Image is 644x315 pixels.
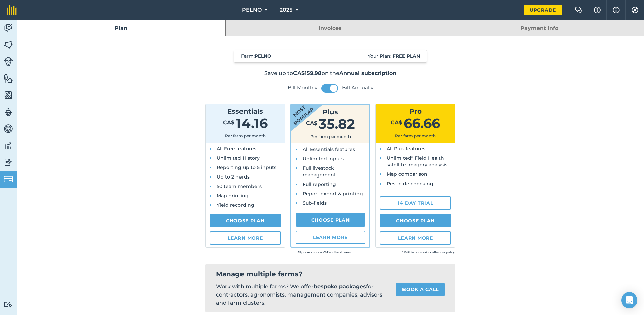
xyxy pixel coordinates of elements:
span: CA$ [223,119,234,126]
img: svg+xml;base64,PD94bWwgdmVyc2lvbj0iMS4wIiBlbmNvZGluZz0idXRmLTgiPz4KPCEtLSBHZW5lcmF0b3I6IEFkb2JlIE... [4,107,13,117]
img: A cog icon [631,7,639,13]
img: svg+xml;base64,PD94bWwgdmVyc2lvbj0iMS4wIiBlbmNvZGluZz0idXRmLTgiPz4KPCEtLSBHZW5lcmF0b3I6IEFkb2JlIE... [4,124,13,134]
img: svg+xml;base64,PHN2ZyB4bWxucz0iaHR0cDovL3d3dy53My5vcmcvMjAwMC9zdmciIHdpZHRoPSI1NiIgaGVpZ2h0PSI2MC... [4,40,13,50]
label: Bill Annually [342,84,373,91]
span: 66.66 [404,115,440,131]
span: PELNO [242,6,262,14]
span: 14.16 [236,115,268,131]
span: Map printing [217,193,249,199]
span: Map comparison [387,171,427,177]
a: Payment info [435,20,644,36]
span: Full livestock management [303,165,336,178]
span: Unlimited* Field Health satellite imagery analysis [387,155,447,168]
span: 2025 [280,6,292,14]
span: 50 team members [217,183,262,189]
strong: Free plan [393,53,420,59]
span: Sub-fields [303,200,327,206]
a: Upgrade [524,5,562,15]
span: Report export & printing [303,191,363,197]
span: Plus [323,108,338,116]
span: Full reporting [303,181,336,187]
a: Learn more [380,231,451,245]
div: Open Intercom Messenger [621,292,637,308]
span: All Free features [217,146,256,152]
a: Choose Plan [210,214,281,227]
img: svg+xml;base64,PD94bWwgdmVyc2lvbj0iMS4wIiBlbmNvZGluZz0idXRmLTgiPz4KPCEtLSBHZW5lcmF0b3I6IEFkb2JlIE... [4,301,13,308]
span: Pro [409,107,422,115]
span: Per farm per month [310,134,351,139]
span: Reporting up to 5 inputs [217,164,276,170]
h2: Manage multiple farms? [216,269,445,279]
span: Your Plan: [368,53,420,60]
img: svg+xml;base64,PD94bWwgdmVyc2lvbj0iMS4wIiBlbmNvZGluZz0idXRmLTgiPz4KPCEtLSBHZW5lcmF0b3I6IEFkb2JlIE... [4,23,13,33]
a: Invoices [226,20,434,36]
strong: Most popular [271,85,326,136]
a: Choose Plan [296,213,366,227]
img: svg+xml;base64,PD94bWwgdmVyc2lvbj0iMS4wIiBlbmNvZGluZz0idXRmLTgiPz4KPCEtLSBHZW5lcmF0b3I6IEFkb2JlIE... [4,141,13,151]
img: fieldmargin Logo [7,5,17,15]
span: Per farm per month [225,133,266,139]
strong: CA$159.98 [293,70,322,76]
a: 14 day trial [380,196,451,210]
img: svg+xml;base64,PD94bWwgdmVyc2lvbj0iMS4wIiBlbmNvZGluZz0idXRmLTgiPz4KPCEtLSBHZW5lcmF0b3I6IEFkb2JlIE... [4,57,13,66]
span: Up to 2 herds [217,174,250,180]
span: Per farm per month [395,133,436,139]
img: svg+xml;base64,PD94bWwgdmVyc2lvbj0iMS4wIiBlbmNvZGluZz0idXRmLTgiPz4KPCEtLSBHZW5lcmF0b3I6IEFkb2JlIE... [4,157,13,167]
a: Learn more [210,231,281,245]
span: All Plus features [387,146,425,152]
label: Bill Monthly [288,84,317,91]
a: Book a call [396,283,445,296]
img: svg+xml;base64,PHN2ZyB4bWxucz0iaHR0cDovL3d3dy53My5vcmcvMjAwMC9zdmciIHdpZHRoPSI1NiIgaGVpZ2h0PSI2MC... [4,73,13,83]
img: svg+xml;base64,PD94bWwgdmVyc2lvbj0iMS4wIiBlbmNvZGluZz0idXRmLTgiPz4KPCEtLSBHZW5lcmF0b3I6IEFkb2JlIE... [4,174,13,184]
strong: Annual subscription [339,70,396,76]
span: Essentials [227,107,263,115]
img: svg+xml;base64,PHN2ZyB4bWxucz0iaHR0cDovL3d3dy53My5vcmcvMjAwMC9zdmciIHdpZHRoPSIxNyIgaGVpZ2h0PSIxNy... [613,6,620,14]
span: Yield recording [217,202,254,208]
img: svg+xml;base64,PHN2ZyB4bWxucz0iaHR0cDovL3d3dy53My5vcmcvMjAwMC9zdmciIHdpZHRoPSI1NiIgaGVpZ2h0PSI2MC... [4,90,13,100]
a: fair use policy [435,250,455,254]
img: A question mark icon [593,7,601,13]
a: Learn more [296,231,366,244]
span: Farm : [241,53,271,60]
strong: bespoke packages [314,283,366,290]
span: 35.82 [319,116,355,132]
strong: PELNO [255,53,271,59]
span: CA$ [306,120,317,126]
a: Choose Plan [380,214,451,227]
span: CA$ [391,119,402,126]
span: Pesticide checking [387,181,433,187]
small: All prices exclude VAT and local taxes. [247,249,351,256]
span: Unlimited inputs [303,156,344,162]
img: Two speech bubbles overlapping with the left bubble in the forefront [575,7,583,13]
small: * Within constraints of . [351,249,455,256]
span: Unlimited History [217,155,260,161]
span: All Essentials features [303,146,355,152]
a: Plan [17,20,225,36]
p: Save up to on the [160,69,501,77]
p: Work with multiple farms? We offer for contractors, agronomists, management companies, advisors a... [216,283,385,307]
